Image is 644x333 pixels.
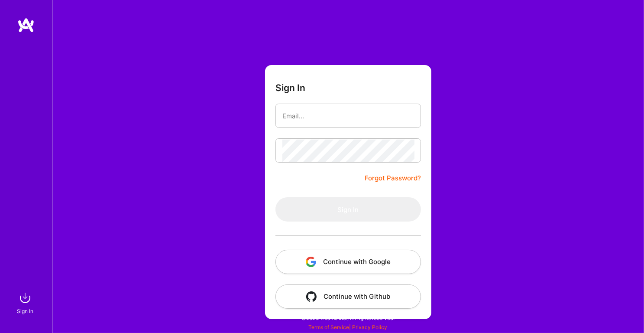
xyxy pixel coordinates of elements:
a: sign inSign In [18,289,34,316]
a: Privacy Policy [353,324,388,330]
img: icon [306,257,316,267]
a: Terms of Service [309,324,350,330]
button: Continue with Github [275,284,421,309]
h3: Sign In [275,82,305,93]
div: Sign In [17,307,33,316]
img: sign in [16,289,34,307]
button: Continue with Google [275,250,421,274]
span: | [309,324,388,330]
img: icon [306,291,317,302]
div: © 2025 ATeams Inc., All rights reserved. [52,307,644,329]
a: Forgot Password? [365,173,421,183]
img: logo [17,17,35,33]
button: Sign In [275,197,421,222]
input: Email... [282,105,414,127]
